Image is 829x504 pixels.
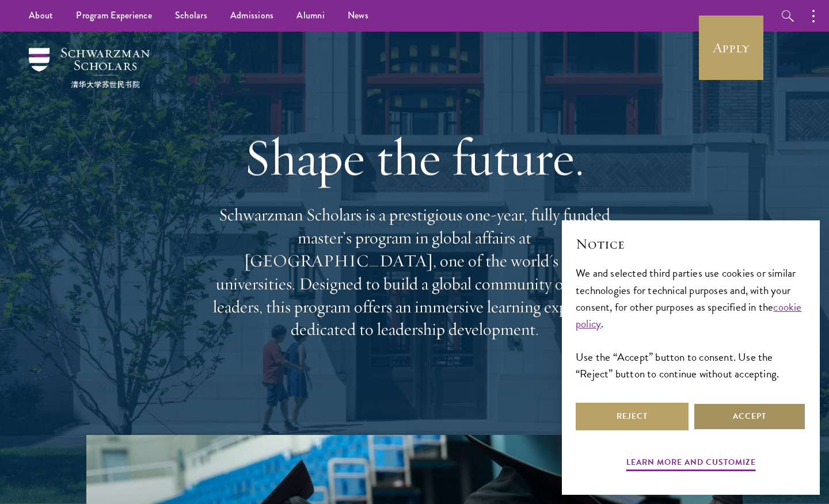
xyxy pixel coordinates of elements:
[576,234,806,254] h2: Notice
[29,48,150,88] img: Schwarzman Scholars
[699,16,763,80] a: Apply
[576,299,802,332] a: cookie policy
[207,204,622,341] p: Schwarzman Scholars is a prestigious one-year, fully funded master’s program in global affairs at...
[207,125,622,189] h1: Shape the future.
[693,403,806,430] button: Accept
[576,403,689,430] button: Reject
[576,265,806,381] div: We and selected third parties use cookies or similar technologies for technical purposes and, wit...
[626,455,756,473] button: Learn more and customize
